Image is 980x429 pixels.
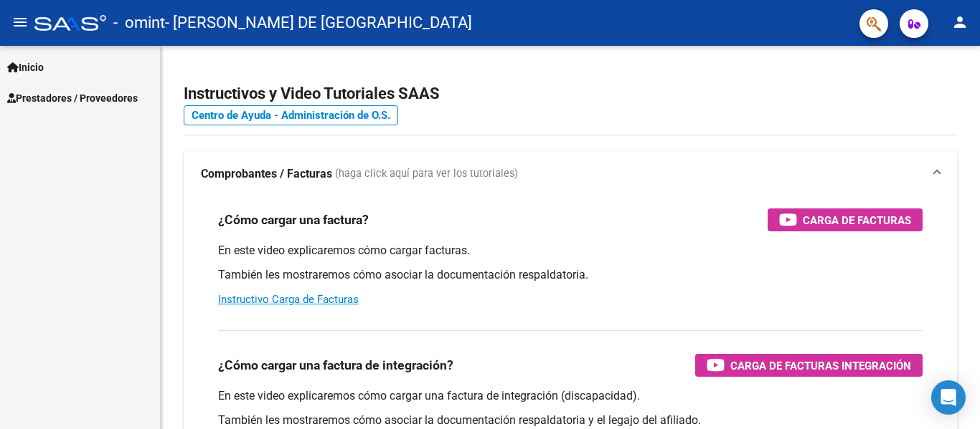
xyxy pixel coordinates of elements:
mat-icon: person [951,14,969,31]
h3: ¿Cómo cargar una factura? [218,210,369,230]
span: Carga de Facturas [803,211,911,229]
p: También les mostraremos cómo asociar la documentación respaldatoria. [218,267,923,283]
strong: Comprobantes / Facturas [201,166,332,182]
span: - [PERSON_NAME] DE [GEOGRAPHIC_DATA] [165,7,472,39]
a: Instructivo Carga de Facturas [218,293,359,306]
button: Carga de Facturas Integración [695,354,923,377]
p: En este video explicaremos cómo cargar facturas. [218,243,923,259]
span: Prestadores / Proveedores [7,90,138,106]
span: Carga de Facturas Integración [730,357,911,375]
span: Inicio [7,59,44,75]
mat-icon: menu [11,14,29,31]
mat-expansion-panel-header: Comprobantes / Facturas (haga click aquí para ver los tutoriales) [184,151,957,197]
h2: Instructivos y Video Tutoriales SAAS [184,80,957,107]
h3: ¿Cómo cargar una factura de integración? [218,355,453,375]
p: También les mostraremos cómo asociar la documentación respaldatoria y el legajo del afiliado. [218,413,923,428]
button: Carga de Facturas [768,208,923,231]
div: Open Intercom Messenger [931,380,966,415]
span: - omint [113,7,165,39]
a: Centro de Ayuda - Administración de O.S. [184,105,398,125]
span: (haga click aquí para ver los tutoriales) [335,166,518,182]
p: En este video explicaremos cómo cargar una factura de integración (discapacidad). [218,388,923,404]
